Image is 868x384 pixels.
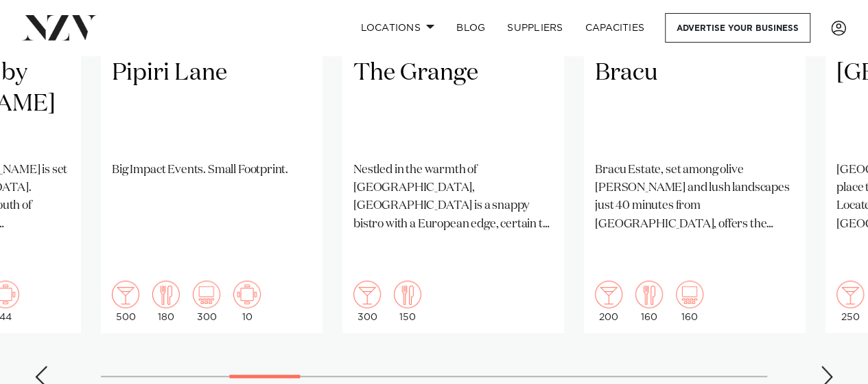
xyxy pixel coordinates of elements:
img: nzv-logo.png [22,15,97,40]
img: theatre.png [676,281,703,308]
div: 300 [353,281,381,322]
div: 160 [676,281,703,322]
p: Nestled in the warmth of [GEOGRAPHIC_DATA], [GEOGRAPHIC_DATA] is a snappy bistro with a European ... [353,161,552,234]
h2: Bracu [595,58,794,150]
a: Capacities [574,13,656,43]
img: cocktail.png [353,281,381,308]
h2: The Grange [353,58,552,150]
h2: Pipiri Lane [112,58,311,150]
img: meeting.png [233,281,261,308]
img: dining.png [394,281,421,308]
p: Bracu Estate, set among olive [PERSON_NAME] and lush landscapes just 40 minutes from [GEOGRAPHIC_... [595,161,794,234]
div: 160 [635,281,663,322]
img: cocktail.png [595,281,622,308]
a: Locations [349,13,445,43]
p: Big Impact Events. Small Footprint. [112,161,311,179]
img: cocktail.png [112,281,139,308]
div: 10 [233,281,261,322]
div: 250 [836,281,864,322]
a: Advertise your business [665,13,810,43]
a: SUPPLIERS [496,13,574,43]
img: cocktail.png [836,281,864,308]
div: 200 [595,281,622,322]
div: 180 [152,281,180,322]
div: 300 [193,281,220,322]
img: dining.png [635,281,663,308]
img: dining.png [152,281,180,308]
div: 500 [112,281,139,322]
img: theatre.png [193,281,220,308]
div: 150 [394,281,421,322]
a: BLOG [445,13,496,43]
